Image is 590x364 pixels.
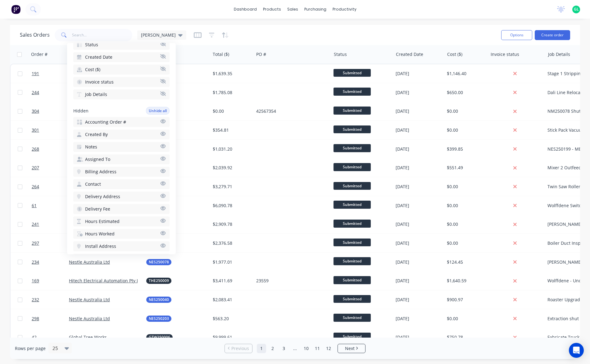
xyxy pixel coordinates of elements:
div: [DATE] [396,108,442,114]
div: [DATE] [396,89,442,96]
span: NES250040 [149,297,169,303]
span: NES250203 [149,316,169,322]
div: $9,999.61 [213,334,249,340]
a: 244 [32,83,69,102]
a: Hitech Electrical Automation Pty Ltd [69,278,143,284]
div: [DATE] [396,334,442,340]
div: Cost ($) [447,51,462,57]
a: 234 [32,253,69,271]
span: 268 [32,146,39,152]
div: $3,279.71 [213,184,249,190]
div: $2,039.92 [213,165,249,171]
div: $900.97 [447,297,483,303]
a: 42 [32,328,69,347]
div: 42567354 [256,108,325,114]
a: 61 [32,196,69,215]
div: [DATE] [396,202,442,209]
span: 61 [32,202,37,209]
a: Page 2 [268,344,277,353]
div: [DATE] [396,71,442,77]
button: Created Date [73,52,170,62]
button: Delivery Address [73,192,170,202]
span: Hidden [73,107,88,114]
div: $2,083.41 [213,297,249,303]
button: Status [73,40,170,50]
span: [PERSON_NAME] [141,32,176,38]
div: [DATE] [396,146,442,152]
div: 23559 [256,278,325,284]
div: Order # [31,51,48,57]
button: Hours Estimated [73,216,170,226]
button: Contact [73,179,170,189]
div: [DATE] [396,240,442,246]
span: NES250078 [149,259,169,265]
button: NES250078 [146,259,171,265]
button: GTW250006 [146,334,173,340]
a: 304 [32,102,69,121]
a: 207 [32,158,69,177]
div: $1,785.08 [213,89,249,96]
span: THE250009 [149,278,169,284]
a: 191 [32,64,69,83]
div: $1,031.20 [213,146,249,152]
span: Assigned To [85,156,110,162]
a: Nestle Australia Ltd [69,259,110,265]
span: Invoice status [85,79,114,85]
div: $354.81 [213,127,249,133]
div: $0.00 [447,127,483,133]
span: Created Date [85,54,112,60]
span: 234 [32,259,39,265]
div: [DATE] [396,316,442,322]
div: Created Date [396,51,423,57]
button: Assigned To [73,154,170,164]
a: Nestle Australia Ltd [69,297,110,303]
div: $563.20 [213,316,249,322]
div: $0.00 [447,221,483,227]
img: Factory [11,5,20,14]
span: 191 [32,71,39,77]
a: 298 [32,309,69,328]
span: Job Details [85,91,107,98]
a: Page 1 is your current page [257,344,266,353]
input: Search... [72,29,133,41]
button: Create order [535,30,570,40]
div: $0.00 [447,202,483,209]
div: $551.49 [447,165,483,171]
span: Delivery Address [85,193,120,200]
button: Invoiced Date [73,254,170,264]
span: Rows per page [15,345,46,352]
span: Submitted [334,201,371,208]
a: 241 [32,215,69,234]
span: Submitted [334,88,371,95]
button: NES250203 [146,316,171,322]
a: Global Tree Works [69,334,107,340]
span: Submitted [334,220,371,227]
span: 42 [32,334,37,340]
a: Page 12 [324,344,333,353]
span: Submitted [334,163,371,171]
div: [DATE] [396,165,442,171]
div: $399.85 [447,146,483,152]
span: 244 [32,89,39,96]
span: GTW250006 [149,334,170,340]
div: $750.78 [447,334,483,340]
span: Submitted [334,182,371,190]
div: $2,909.78 [213,221,249,227]
div: $3,411.69 [213,278,249,284]
button: Install Address [73,241,170,251]
a: Page 3 [279,344,288,353]
div: $0.00 [447,184,483,190]
span: Next [345,345,355,352]
div: Status [334,51,347,57]
a: Previous page [225,345,252,352]
button: Options [501,30,532,40]
div: $1,146.40 [447,71,483,77]
a: Next page [338,345,365,352]
a: 232 [32,290,69,309]
span: 301 [32,127,39,133]
span: 298 [32,316,39,322]
span: Submitted [334,144,371,152]
button: Notes [73,142,170,152]
div: $650.00 [447,89,483,96]
a: 264 [32,177,69,196]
